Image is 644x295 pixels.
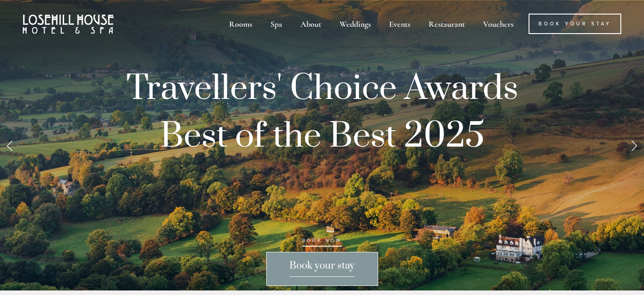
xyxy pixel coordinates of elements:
a: BOOK NOW [302,238,341,247]
a: Vouchers [475,14,522,34]
img: Losehill House [23,15,114,34]
span: Book your stay [290,260,354,277]
div: Spa [262,14,290,34]
a: Book Your Stay [529,14,621,34]
a: Next Slide [624,132,644,159]
div: About [292,14,329,34]
p: Travellers' Choice Awards Best of the Best 2025 [90,65,554,256]
div: Weddings [331,14,379,34]
div: Events [381,14,419,34]
div: Restaurant [420,14,473,34]
div: Rooms [221,14,260,34]
a: Book your stay [266,252,378,286]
